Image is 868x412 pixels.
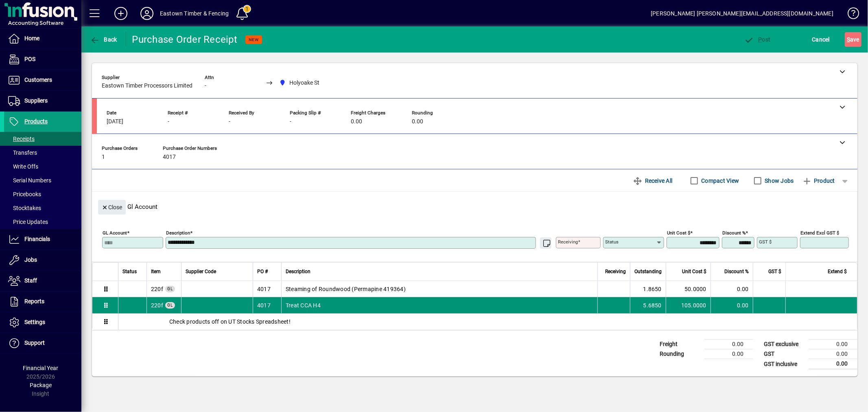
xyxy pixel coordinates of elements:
span: POS [24,56,35,62]
mat-label: GST $ [759,239,772,245]
span: - [205,83,206,89]
span: [DATE] [107,118,123,125]
span: Purchases - Manufacture [151,301,163,309]
span: ave [847,33,859,46]
a: Write Offs [4,160,81,173]
td: 4017 [253,297,281,313]
span: 105.0000 [681,301,706,309]
span: NEW [249,37,259,42]
span: Outstanding [634,267,662,276]
button: Cancel [810,32,832,47]
mat-label: Status [605,239,619,245]
a: Stocktakes [4,201,81,215]
span: ost [744,36,771,43]
span: Unit Cost $ [682,267,706,276]
a: Price Updates [4,215,81,229]
mat-label: Discount % [722,230,746,236]
a: Knowledge Base [842,2,858,28]
td: 0.00 [809,349,857,359]
span: PO # [257,267,268,276]
span: Discount % [724,267,749,276]
button: Save [845,32,861,47]
span: Financial Year [23,365,59,371]
div: Gl Account [92,192,857,217]
span: Extend $ [828,267,847,276]
span: 4017 [163,154,176,160]
app-page-header-button: Close [96,203,128,210]
td: 1.8650 [630,281,666,297]
span: Supplier Code [186,267,216,276]
a: Serial Numbers [4,173,81,187]
span: Receipts [8,136,35,142]
button: Add [108,6,134,21]
button: Receive All [630,173,676,188]
span: Products [24,118,48,125]
a: Home [4,28,81,49]
span: Eastown Timber Processors Limited [102,83,192,89]
span: Write Offs [8,163,38,170]
span: GL [167,287,173,291]
div: Check products off on UT Stocks Spreadsheet! [118,318,857,326]
span: - [168,118,169,125]
span: Package [30,382,52,388]
mat-label: Receiving [558,239,578,245]
span: Item [151,267,161,276]
button: Profile [134,6,160,21]
span: Home [24,35,39,42]
span: Price Updates [8,219,48,225]
a: Customers [4,70,81,90]
span: Stocktakes [8,205,41,211]
a: Financials [4,229,81,250]
label: Compact View [700,177,739,185]
button: Back [88,32,119,47]
td: Freight [656,340,704,349]
span: Cancel [812,33,830,46]
td: 0.00 [711,281,753,297]
mat-label: GL Account [103,230,127,236]
span: GL [167,303,173,307]
a: Settings [4,312,81,333]
span: 0.00 [351,118,362,125]
span: 0.00 [412,118,423,125]
a: Staff [4,271,81,291]
td: Steaming of Roundwood (Permapine 419364) [281,281,597,297]
td: 0.00 [809,340,857,349]
span: Jobs [24,256,37,263]
td: 0.00 [704,340,753,349]
span: Staff [24,277,37,284]
span: Support [24,340,45,346]
app-page-header-button: Back [81,32,126,47]
td: Rounding [656,349,704,359]
a: Transfers [4,146,81,160]
span: Holyoake St [277,78,323,88]
td: 5.6850 [630,297,666,313]
a: Receipts [4,132,81,146]
td: GST exclusive [760,340,809,349]
span: Financials [24,236,50,242]
span: P [759,36,762,43]
td: GST inclusive [760,359,809,369]
td: 0.00 [809,359,857,369]
div: Eastown Timber & Fencing [160,7,229,20]
span: Settings [24,319,45,325]
label: Show Jobs [763,177,794,185]
span: 50.0000 [684,285,706,293]
a: Pricebooks [4,187,81,201]
a: Support [4,333,81,353]
span: Holyoake St [289,79,319,87]
span: Serial Numbers [8,177,51,184]
span: Back [90,36,117,43]
button: Close [98,200,126,215]
td: 4017 [253,281,281,297]
a: Reports [4,291,81,312]
mat-label: Unit Cost $ [667,230,690,236]
span: Reports [24,298,44,305]
span: Transfers [8,149,37,156]
span: Customers [24,77,52,83]
span: Purchases - Manufacture [151,285,163,293]
a: POS [4,49,81,70]
td: 0.00 [704,349,753,359]
span: - [290,118,291,125]
span: Status [122,267,137,276]
a: Suppliers [4,91,81,111]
